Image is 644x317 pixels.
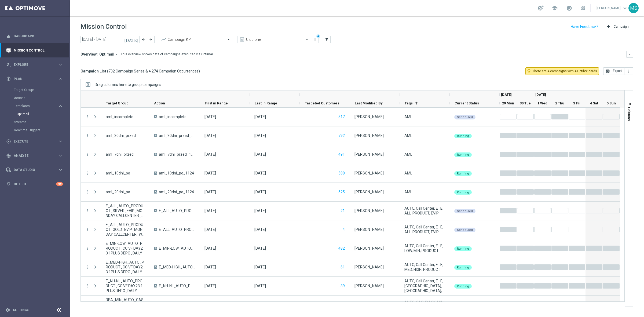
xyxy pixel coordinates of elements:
[627,69,631,73] i: more_vert
[123,36,140,44] button: [DATE]
[159,171,194,176] span: aml_10dni_po_1124
[85,265,90,269] button: more_vert
[85,283,90,288] button: more_vert
[107,69,108,74] span: (
[354,152,384,157] div: Krystian Potoczny
[14,86,69,94] div: Target Groups
[6,182,11,187] i: lightbulb
[85,114,90,119] button: more_vert
[14,102,69,118] div: Templates
[6,154,63,158] button: track_changes Analyze keyboard_arrow_right
[455,101,479,105] span: Current Status
[14,94,69,102] div: Actions
[626,51,633,58] button: keyboard_arrow_down
[454,246,472,251] colored-tag: Running
[5,308,10,312] i: settings
[204,171,216,176] div: 29 Sep 2025, Monday
[535,93,546,97] span: [DATE]
[6,139,11,144] i: play_circle_outline
[108,69,199,74] span: 732 Campaign Series & 4,274 Campaign Occurrences
[457,228,473,232] span: Scheduled
[603,69,633,73] multiple-options-button: Export to CSV
[254,227,266,232] div: 29 Sep 2025, Monday
[6,167,58,172] div: Data Studio
[323,36,331,43] button: filter_alt
[404,206,445,216] span: AUTO, Call Center, E , E, ALL, PRODUCT, EVIP
[338,245,345,252] button: 482
[154,228,157,231] span: A
[80,23,127,31] h1: Mission Control
[457,134,469,138] span: Running
[204,152,216,157] div: 29 Sep 2025, Monday
[106,152,134,157] span: aml_7dni_przed
[159,152,195,157] span: aml_7dni_przed_1124
[604,23,631,30] button: add Campaign
[106,133,136,138] span: aml_30dni_przed
[80,36,140,43] input: Select date range
[404,133,412,138] span: AML
[454,171,472,176] colored-tag: Running
[114,52,119,57] i: arrow_drop_down
[85,208,90,213] button: more_vert
[95,82,161,87] div: Row Groups
[614,25,629,28] span: Campaign
[80,69,200,74] h3: Campaign List
[6,177,63,191] div: Optibot
[6,139,58,144] div: Execute
[537,101,547,105] span: 1 Wed
[454,283,472,289] colored-tag: Running
[154,172,157,175] span: A
[239,37,245,42] i: preview
[154,153,157,156] span: A
[205,101,228,105] span: First in Range
[204,265,216,269] div: 29 Sep 2025, Monday
[457,247,469,250] span: Running
[457,172,469,175] span: Running
[573,101,580,105] span: 3 Fri
[17,110,69,118] div: Optimail
[404,171,412,176] span: AML
[106,203,145,218] span: E_ALL_AUTO_PRODUCT_SILVER_EVIP_MONDAY CALLCENTER_WEEKLY
[6,63,63,67] button: person_search Explore keyboard_arrow_right
[154,247,157,250] span: A
[532,69,597,74] span: There are 4 campaigns with 4 Optibot cards
[14,104,63,108] div: Templates keyboard_arrow_right
[624,67,633,75] button: more_vert
[6,153,11,158] i: track_changes
[106,279,145,293] span: E_NH-NL_AUTO_PRODUCT_CC VF DAY23 1PLUS DEPO_DAILY
[457,115,473,119] span: Scheduled
[590,101,598,105] span: 4 Sat
[526,69,531,74] i: lightbulb_outline
[606,24,611,29] i: add
[99,52,114,57] span: Optimail
[254,171,266,176] div: 05 Oct 2025, Sunday
[14,140,58,143] span: Execute
[404,262,445,272] span: AUTO, Call Center, E , E, MED, HIGH, PRODUCT
[338,151,345,158] button: 491
[6,48,63,53] button: Mission Control
[324,37,329,42] i: filter_alt
[571,25,598,28] input: Have Feedback?
[141,38,145,41] i: arrow_back
[154,265,157,269] span: A
[154,134,157,137] span: A
[149,38,153,41] i: arrow_forward
[95,82,161,87] span: Drag columns here to group campaigns
[340,207,345,214] button: 21
[342,226,345,233] button: 4
[404,190,412,194] span: AML
[6,77,63,81] div: gps_fixed Plan keyboard_arrow_right
[85,246,90,251] i: more_vert
[14,88,56,92] a: Target Groups
[6,168,63,172] div: Data Studio keyboard_arrow_right
[254,152,266,157] div: 05 Oct 2025, Sunday
[6,43,63,57] div: Mission Control
[106,101,129,105] span: Target Group
[404,279,445,293] span: AUTO, Call Center, E , E, NH, NL, PRODUCT
[85,133,90,138] button: more_vert
[354,265,384,269] div: Andzelika Binek
[58,139,63,144] i: keyboard_arrow_right
[501,93,512,97] span: [DATE]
